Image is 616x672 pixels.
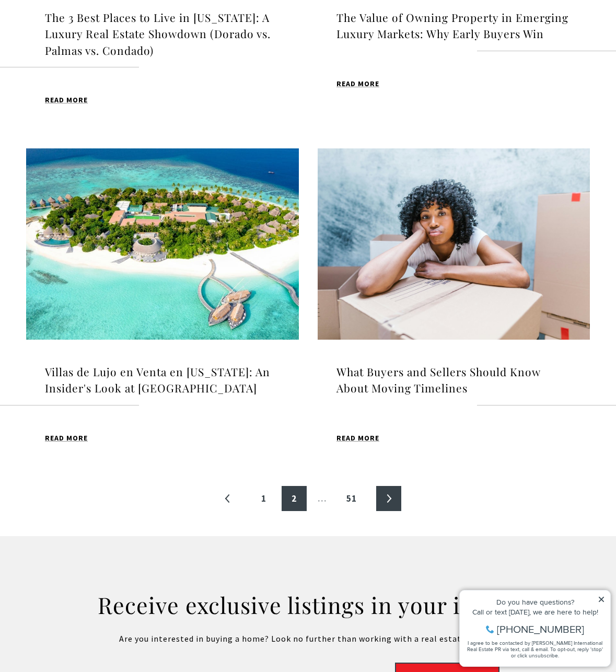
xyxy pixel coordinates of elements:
span: I agree to be contacted by [PERSON_NAME] International Real Estate PR via text, call & email. To ... [13,64,149,84]
li: Next page [376,486,401,511]
h2: Receive exclusive listings in your inbox. [98,590,518,620]
span: Read MORE [336,80,379,87]
a: Villas de Lujo en Venta en Puerto Rico: An Insider's Look at Elite Oceanfront Estates Villas de L... [26,148,299,468]
li: Previous page [215,486,240,511]
h4: The 3 Best Places to Live in [US_STATE]: A Luxury Real Estate Showdown (Dorado vs. Palmas vs. Con... [45,9,280,59]
div: Do you have questions? [11,24,151,31]
a: 51 [338,486,365,511]
div: Call or text [DATE], we are here to help! [11,33,151,41]
a: 2 [282,486,307,511]
p: Are you interested in buying a home? Look no further than working with a real estate expert. [98,632,518,646]
span: [PHONE_NUMBER] [43,49,130,60]
a: 1 [251,486,276,511]
h4: The Value of Owning Property in Emerging Luxury Markets: Why Early Buyers Win [336,9,572,42]
a: What Buyers and Sellers Should Know About Moving Timelines What Buyers and Sellers Should Know Ab... [318,148,590,468]
span: Read MORE [336,434,379,442]
img: What Buyers and Sellers Should Know About Moving Timelines [318,148,590,340]
a: « [215,486,240,511]
h4: What Buyers and Sellers Should Know About Moving Timelines [336,364,572,397]
h4: Villas de Lujo en Venta en [US_STATE]: An Insider's Look at [GEOGRAPHIC_DATA] [45,364,280,397]
span: Read MORE [45,96,88,103]
a: » [376,486,401,511]
img: Villas de Lujo en Venta en Puerto Rico: An Insider's Look at Elite Oceanfront Estates [26,148,299,340]
span: Read MORE [45,434,88,442]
